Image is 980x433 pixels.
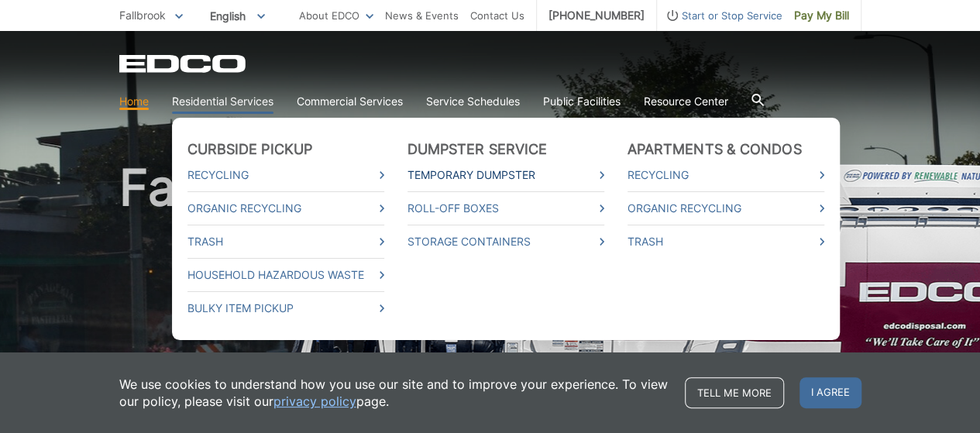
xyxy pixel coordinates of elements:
[628,200,824,217] a: Organic Recycling
[628,167,824,184] a: Recycling
[297,93,403,110] a: Commercial Services
[407,200,604,217] a: Roll-Off Boxes
[644,93,728,110] a: Resource Center
[187,266,384,284] a: Household Hazardous Waste
[273,393,356,410] a: privacy policy
[187,300,384,317] a: Bulky Item Pickup
[119,54,248,73] a: EDCD logo. Return to the homepage.
[426,93,520,110] a: Service Schedules
[119,9,166,22] span: Fallbrook
[172,93,273,110] a: Residential Services
[187,167,384,184] a: Recycling
[407,233,604,250] a: Storage Containers
[628,141,802,158] a: Apartments & Condos
[187,233,384,250] a: Trash
[119,93,149,110] a: Home
[187,200,384,217] a: Organic Recycling
[685,377,784,408] a: Tell me more
[187,141,313,158] a: Curbside Pickup
[470,7,524,24] a: Contact Us
[543,93,621,110] a: Public Facilities
[628,233,824,250] a: Trash
[119,376,669,410] p: We use cookies to understand how you use our site and to improve your experience. To view our pol...
[198,3,277,29] span: English
[299,7,373,24] a: About EDCO
[385,7,459,24] a: News & Events
[407,141,548,158] a: Dumpster Service
[407,167,604,184] a: Temporary Dumpster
